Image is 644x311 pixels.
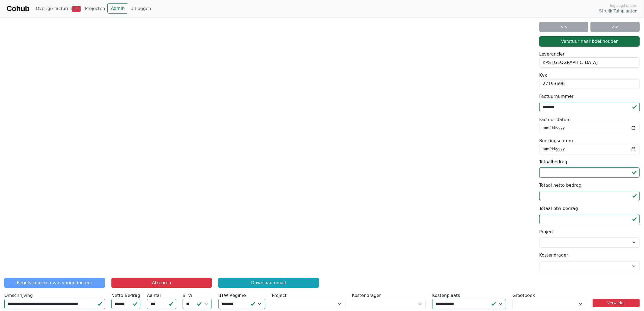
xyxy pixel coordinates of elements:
label: Kostendrager [352,292,381,299]
a: Overige facturen29 [34,3,83,14]
a: Download email [218,278,319,288]
a: Uitloggen [128,3,153,14]
label: Project [539,229,554,235]
a: Verwijder [593,299,640,307]
a: Cohub [6,2,29,15]
a: Admin [107,3,128,14]
a: Projecten [83,3,107,14]
label: Kostendrager [539,252,568,258]
label: Netto Bedrag [111,292,140,299]
label: Project [272,292,287,299]
button: Verstuur naar boekhouder [539,36,640,47]
label: Totaal btw bedrag [539,205,578,212]
span: 29 [72,6,81,12]
label: Factuur datum [539,116,571,123]
div: KPS [GEOGRAPHIC_DATA] [539,57,640,68]
label: Boekingsdatum [539,138,573,144]
label: Omschrijving [4,292,33,299]
label: Grootboek [513,292,535,299]
label: BTW [183,292,193,299]
label: Aantal [147,292,161,299]
label: Factuurnummer [539,93,574,100]
span: Ingelogd onder: [610,3,638,8]
label: Totaalbedrag [539,159,567,165]
div: 27193696 [539,79,640,89]
span: Struijk Tuinplanten [599,8,638,14]
label: BTW Regime [218,292,246,299]
label: Kvk [539,72,547,79]
label: Leverancier [539,51,565,57]
label: Kostenplaats [432,292,460,299]
label: Totaal netto bedrag [539,182,582,189]
button: Afkeuren [111,278,212,288]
